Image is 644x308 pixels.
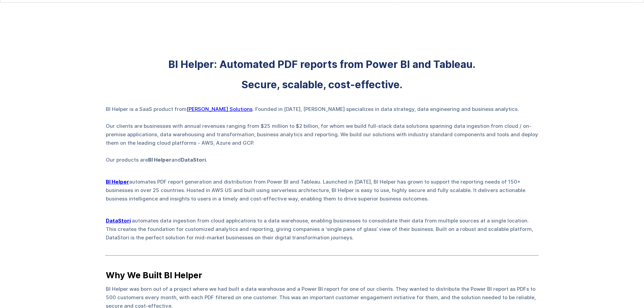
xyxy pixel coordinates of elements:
a: DataStori [106,217,131,224]
a: [PERSON_NAME] Solutions [187,106,253,112]
p: BI Helper is a SaaS product from . Founded in [DATE], [PERSON_NAME] specializes in data strategy,... [106,105,539,164]
h2: Why We Built BI Helper [106,269,539,281]
strong: DataStori [181,157,206,163]
strong: BI Helper: Automated PDF reports from Power BI and Tableau. Secure, scalable, cost-effective. [168,61,476,88]
a: BI Helper [106,179,129,185]
p: automates data ingestion from cloud applications to a data warehouse, enabling businesses to cons... [106,216,539,242]
strong: BI Helper [148,157,171,163]
p: automates PDF report generation and distribution from Power BI and Tableau. Launched in [DATE], B... [106,177,539,203]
